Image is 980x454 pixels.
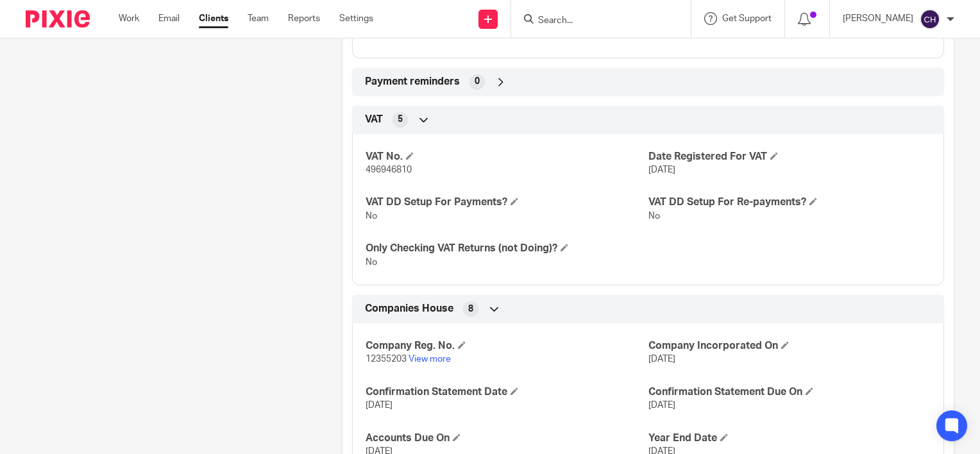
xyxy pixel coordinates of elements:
[366,196,648,209] h4: VAT DD Setup For Payments?
[537,15,652,27] input: Search
[119,12,139,25] a: Work
[648,401,675,410] span: [DATE]
[158,12,180,25] a: Email
[366,432,648,445] h4: Accounts Due On
[722,14,772,23] span: Get Support
[648,355,675,364] span: [DATE]
[920,9,940,29] img: svg%3E
[648,150,931,164] h4: Date Registered For VAT
[365,302,453,315] span: Companies House
[398,113,403,126] span: 5
[199,12,228,25] a: Clients
[843,12,913,25] p: [PERSON_NAME]
[468,303,473,315] span: 8
[648,339,931,353] h4: Company Incorporated On
[648,212,660,221] span: No
[409,355,451,364] a: View more
[366,150,648,164] h4: VAT No.
[339,12,373,25] a: Settings
[475,75,480,88] span: 0
[288,12,320,25] a: Reports
[365,113,383,126] span: VAT
[366,401,393,410] span: [DATE]
[26,10,90,28] img: Pixie
[648,385,931,399] h4: Confirmation Statement Due On
[366,355,407,364] span: 12355203
[648,432,931,445] h4: Year End Date
[366,212,377,221] span: No
[366,339,648,353] h4: Company Reg. No.
[648,165,675,174] span: [DATE]
[365,75,460,88] span: Payment reminders
[366,385,648,399] h4: Confirmation Statement Date
[366,258,377,267] span: No
[248,12,269,25] a: Team
[366,165,412,174] span: 496946810
[648,196,931,209] h4: VAT DD Setup For Re-payments?
[366,242,648,255] h4: Only Checking VAT Returns (not Doing)?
